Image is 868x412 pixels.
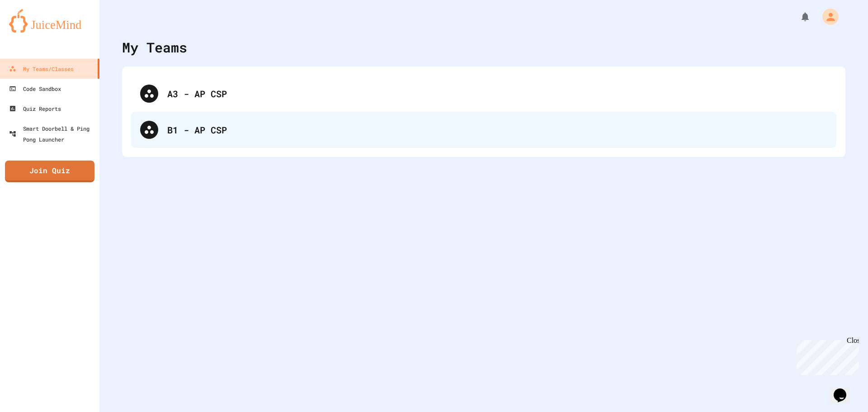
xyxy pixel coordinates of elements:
[9,9,90,33] img: logo-orange.svg
[122,37,187,57] div: My Teams
[830,376,859,403] iframe: chat widget
[4,4,62,57] div: Chat with us now!Close
[131,112,836,148] div: B1 - AP CSP
[131,76,836,112] div: A3 - AP CSP
[9,103,61,114] div: Quiz Reports
[783,9,813,24] div: My Notifications
[793,336,859,375] iframe: chat widget
[9,123,96,145] div: Smart Doorbell & Ping Pong Launcher
[9,83,61,94] div: Code Sandbox
[9,63,74,74] div: My Teams/Classes
[5,161,94,182] a: Join Quiz
[167,123,827,137] div: B1 - AP CSP
[167,87,827,100] div: A3 - AP CSP
[813,6,841,27] div: My Account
